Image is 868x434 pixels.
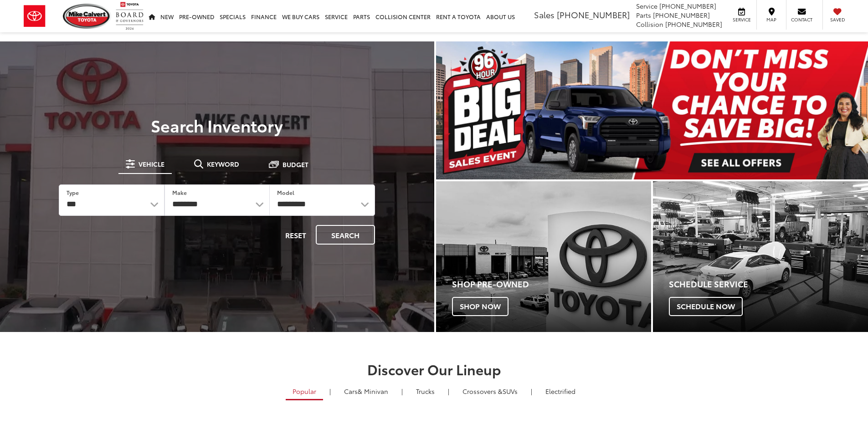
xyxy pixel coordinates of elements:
span: [PHONE_NUMBER] [659,1,716,10]
h4: Schedule Service [669,280,868,289]
a: Trucks [409,383,442,399]
a: Electrified [539,383,582,399]
span: Contact [791,16,812,23]
a: Schedule Service Schedule Now [653,181,868,332]
span: Collision [636,20,663,29]
label: Make [172,189,187,196]
span: Keyword [207,161,239,167]
span: [PHONE_NUMBER] [557,9,630,20]
button: Search [316,225,375,245]
a: Cars [337,383,395,399]
span: [PHONE_NUMBER] [653,10,710,20]
a: Shop Pre-Owned Shop Now [436,181,651,332]
h3: Search Inventory [38,116,396,134]
span: Schedule Now [669,297,743,316]
li: | [446,387,452,396]
span: Vehicle [139,161,164,167]
li: | [399,387,405,396]
span: Crossovers & [462,387,503,396]
span: Shop Now [452,297,508,316]
button: Reset [277,225,314,245]
h4: Shop Pre-Owned [452,280,651,289]
a: SUVs [456,383,524,399]
div: Toyota [653,181,868,332]
li: | [327,387,333,396]
label: Type [67,189,79,196]
div: Toyota [436,181,651,332]
span: Parts [636,10,651,20]
span: Sales [534,9,555,20]
span: Service [731,16,752,23]
h2: Discover Our Lineup [113,362,755,377]
a: Popular [286,383,323,400]
label: Model [277,189,294,196]
span: & Minivan [358,387,388,396]
span: Service [636,1,657,10]
span: [PHONE_NUMBER] [665,20,722,29]
img: Mike Calvert Toyota [63,4,111,29]
span: Saved [827,16,847,23]
li: | [529,387,534,396]
span: Map [761,16,781,23]
span: Budget [282,161,308,168]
